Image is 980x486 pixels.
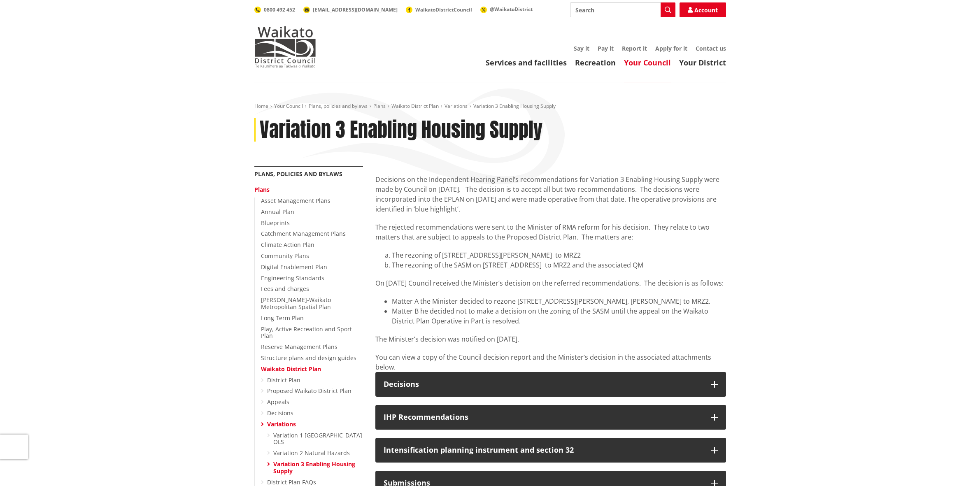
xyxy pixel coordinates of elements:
[384,446,703,454] div: Intensification planning instrument and section 32
[261,197,331,205] a: Asset Management Plans
[392,296,726,306] li: Matter A the Minister decided to rezone [STREET_ADDRESS][PERSON_NAME], [PERSON_NAME] to MRZ2.
[273,449,350,457] a: Variation 2 Natural Hazards
[261,219,290,227] a: Blueprints
[267,409,293,417] a: Decisions
[309,102,368,109] a: Plans, policies and bylaws
[622,44,647,52] a: Report it
[264,6,295,13] span: 0800 492 452
[261,365,321,373] a: Waikato District Plan
[679,58,726,67] a: Your District
[261,314,304,322] a: Long Term Plan
[261,208,294,216] a: Annual Plan
[261,325,352,340] a: Play, Active Recreation and Sport Plan
[680,2,726,17] a: Account
[575,58,616,67] a: Recreation
[391,102,439,109] a: Waikato District Plan
[261,274,324,282] a: Engineering Standards
[254,26,316,67] img: Waikato District Council - Te Kaunihera aa Takiwaa o Waikato
[375,334,726,344] p: The Minister’s decision was notified on [DATE].
[274,102,303,109] a: Your Council
[392,260,726,270] li: The rezoning of the SASM on [STREET_ADDRESS] to MRZ2 and the associated QM
[254,6,295,13] a: 0800 492 452
[384,380,703,388] div: Decisions
[375,438,726,463] button: Intensification planning instrument and section 32
[261,252,309,260] a: Community Plans
[267,376,300,384] a: District Plan
[655,44,687,52] a: Apply for it
[375,222,726,242] p: The rejected recommendations were sent to the Minister of RMA reform for his decision. They relat...
[267,398,289,406] a: Appeals
[303,6,398,13] a: [EMAIL_ADDRESS][DOMAIN_NAME]
[445,102,468,109] a: Variations
[624,58,671,67] a: Your Council
[261,296,331,311] a: [PERSON_NAME]-Waikato Metropolitan Spatial Plan
[261,230,346,237] a: Catchment Management Plans
[574,44,589,52] a: Say it
[261,354,356,362] a: Structure plans and design guides
[570,2,675,17] input: Search input
[254,170,342,178] a: Plans, policies and bylaws
[490,6,533,13] span: @WaikatoDistrict
[384,413,703,421] div: IHP Recommendations
[261,241,314,249] a: Climate Action Plan
[480,6,533,13] a: @WaikatoDistrict
[261,343,338,351] a: Reserve Management Plans
[375,174,726,214] p: Decisions on the Independent Hearing Panel’s recommendations for Variation 3 Enabling Housing Sup...
[267,478,316,486] a: District Plan FAQs
[473,102,556,109] span: Variation 3 Enabling Housing Supply
[392,250,726,260] li: The rezoning of [STREET_ADDRESS][PERSON_NAME] to MRZ2
[406,6,472,13] a: WaikatoDistrictCouncil
[375,405,726,430] button: IHP Recommendations
[260,118,542,142] h1: Variation 3 Enabling Housing Supply
[392,306,726,326] li: Matter B he decided not to make a decision on the zoning of the SASM until the appeal on the Waik...
[373,102,386,109] a: Plans
[254,103,726,110] nav: breadcrumb
[273,460,355,475] a: Variation 3 Enabling Housing Supply
[375,278,726,288] p: On [DATE] Council received the Minister’s decision on the referred recommendations. The decision ...
[261,263,327,271] a: Digital Enablement Plan
[598,44,614,52] a: Pay it
[375,372,726,397] button: Decisions
[254,186,270,193] a: Plans
[273,431,362,446] a: Variation 1 [GEOGRAPHIC_DATA] OLS
[375,174,726,372] div: You can view a copy of the Council decision report and the Minister’s decision in the associated ...
[415,6,472,13] span: WaikatoDistrictCouncil
[254,102,268,109] a: Home
[313,6,398,13] span: [EMAIL_ADDRESS][DOMAIN_NAME]
[267,420,296,428] a: Variations
[261,285,309,293] a: Fees and charges
[267,387,351,395] a: Proposed Waikato District Plan
[696,44,726,52] a: Contact us
[486,58,567,67] a: Services and facilities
